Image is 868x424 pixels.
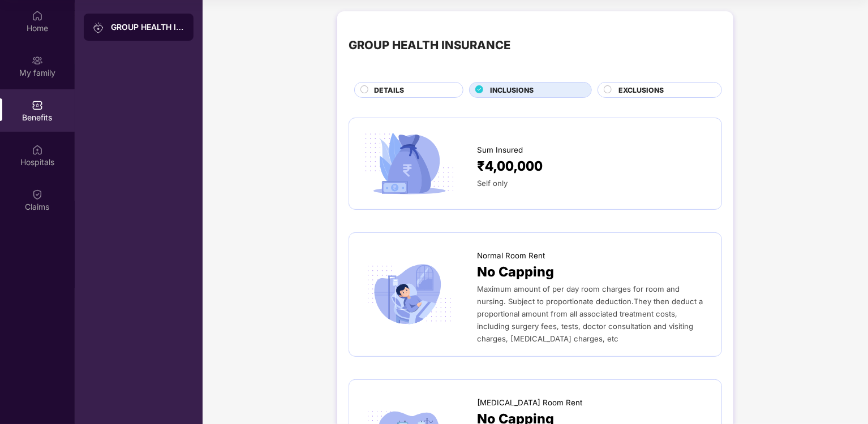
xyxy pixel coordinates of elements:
img: icon [360,129,458,197]
img: svg+xml;base64,PHN2ZyBpZD0iQ2xhaW0iIHhtbG5zPSJodHRwOi8vd3d3LnczLm9yZy8yMDAwL3N2ZyIgd2lkdGg9IjIwIi... [32,189,43,200]
span: ₹4,00,000 [477,156,543,177]
span: DETAILS [374,85,404,96]
img: svg+xml;base64,PHN2ZyBpZD0iQmVuZWZpdHMiIHhtbG5zPSJodHRwOi8vd3d3LnczLm9yZy8yMDAwL3N2ZyIgd2lkdGg9Ij... [32,99,43,111]
img: svg+xml;base64,PHN2ZyBpZD0iSG9tZSIgeG1sbnM9Imh0dHA6Ly93d3cudzMub3JnLzIwMDAvc3ZnIiB3aWR0aD0iMjAiIG... [32,10,43,21]
span: INCLUSIONS [490,85,534,96]
span: Self only [477,179,508,188]
span: EXCLUSIONS [618,85,664,96]
img: svg+xml;base64,PHN2ZyB3aWR0aD0iMjAiIGhlaWdodD0iMjAiIHZpZXdCb3g9IjAgMCAyMCAyMCIgZmlsbD0ibm9uZSIgeG... [32,55,43,66]
span: No Capping [477,262,554,283]
span: [MEDICAL_DATA] Room Rent [477,397,582,409]
span: Normal Room Rent [477,250,545,262]
span: Maximum amount of per day room charges for room and nursing. Subject to proportionate deduction.T... [477,284,703,343]
span: Sum Insured [477,144,523,156]
div: GROUP HEALTH INSURANCE [111,21,184,33]
img: icon [360,261,458,328]
img: svg+xml;base64,PHN2ZyB3aWR0aD0iMjAiIGhlaWdodD0iMjAiIHZpZXdCb3g9IjAgMCAyMCAyMCIgZmlsbD0ibm9uZSIgeG... [93,22,104,33]
div: GROUP HEALTH INSURANCE [349,36,510,54]
img: svg+xml;base64,PHN2ZyBpZD0iSG9zcGl0YWxzIiB4bWxucz0iaHR0cDovL3d3dy53My5vcmcvMjAwMC9zdmciIHdpZHRoPS... [32,144,43,155]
